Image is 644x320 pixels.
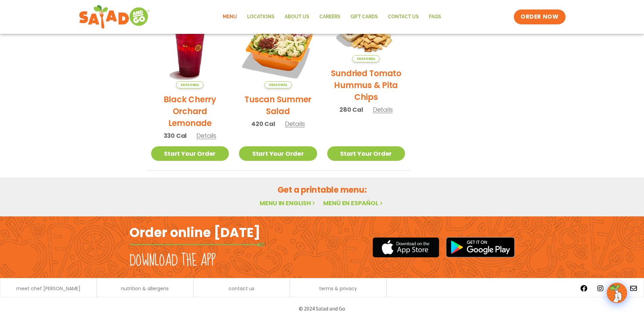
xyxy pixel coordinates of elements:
a: terms & privacy [319,286,357,291]
h2: Download the app [129,251,216,270]
span: 330 Cal [164,131,187,140]
h2: Get a printable menu: [146,184,498,196]
a: Contact Us [383,9,424,25]
a: Menu [218,9,242,25]
img: google_play [446,237,515,257]
a: Locations [242,9,280,25]
span: Seasonal [176,81,204,88]
a: Menú en español [323,199,384,207]
span: Details [285,120,305,128]
a: meet chef [PERSON_NAME] [16,286,80,291]
span: Seasonal [352,55,380,62]
span: 280 Cal [339,105,363,114]
span: Seasonal [264,81,292,88]
span: 420 Cal [251,119,275,128]
img: new-SAG-logo-768×292 [79,3,150,30]
a: About Us [280,9,314,25]
a: nutrition & allergens [121,286,169,291]
p: © 2024 Salad and Go [133,304,511,313]
h2: Black Cherry Orchard Lemonade [151,93,229,129]
a: GIFT CARDS [345,9,383,25]
img: wpChatIcon [607,283,626,302]
img: Product photo for Tuscan Summer Salad [239,10,317,89]
a: contact us [229,286,255,291]
span: Details [373,105,393,114]
span: ORDER NOW [521,13,558,21]
img: appstore [373,236,439,258]
h2: Tuscan Summer Salad [239,93,317,117]
img: Product photo for Sundried Tomato Hummus & Pita Chips [327,10,405,63]
a: ORDER NOW [514,9,565,24]
a: Start Your Order [327,146,405,161]
a: Menu in English [260,199,316,207]
nav: Menu [218,9,446,25]
span: Details [196,131,216,140]
img: fork [129,243,265,247]
a: Start Your Order [239,146,317,161]
a: FAQs [424,9,446,25]
h2: Order online [DATE] [129,224,260,241]
img: Product photo for Black Cherry Orchard Lemonade [151,10,229,89]
a: Start Your Order [151,146,229,161]
h2: Sundried Tomato Hummus & Pita Chips [327,67,405,103]
a: Careers [314,9,345,25]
